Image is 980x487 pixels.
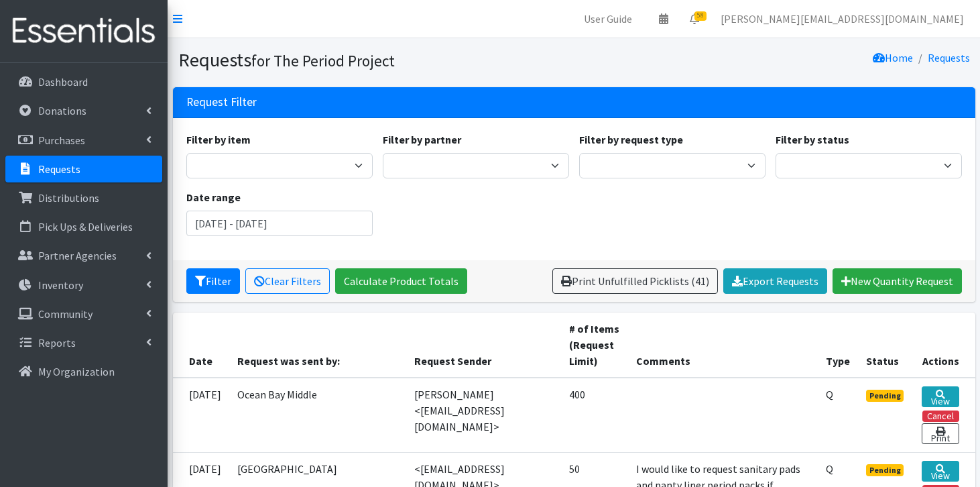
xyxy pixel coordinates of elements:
p: Donations [38,104,86,117]
a: Pick Ups & Deliveries [5,213,162,240]
th: Status [858,313,914,378]
h1: Requests [178,48,569,72]
a: 58 [679,5,710,32]
small: for The Period Project [251,51,395,70]
a: My Organization [5,358,162,385]
a: Export Requests [723,268,827,294]
a: [PERSON_NAME][EMAIL_ADDRESS][DOMAIN_NAME] [710,5,975,32]
p: Distributions [38,191,99,205]
p: Inventory [38,278,83,292]
button: Cancel [922,411,959,422]
abbr: Quantity [826,462,833,476]
a: Home [873,51,913,64]
td: 400 [561,378,628,453]
th: Request was sent by: [229,313,407,378]
th: Actions [914,313,975,378]
a: View [922,386,959,407]
a: User Guide [573,5,643,32]
a: Distributions [5,184,162,211]
a: Print Unfulfilled Picklists (41) [552,268,718,294]
th: Request Sender [406,313,561,378]
a: Community [5,301,162,327]
th: Date [173,313,229,378]
label: Filter by status [776,131,849,148]
p: My Organization [38,365,115,378]
label: Filter by request type [579,131,683,148]
a: Requests [5,156,162,182]
label: Filter by partner [383,131,461,148]
a: Print [922,423,959,444]
a: Requests [928,51,970,64]
p: Purchases [38,133,85,147]
td: [DATE] [173,378,229,453]
span: Pending [866,390,904,402]
a: Clear Filters [245,268,330,294]
th: Type [818,313,858,378]
td: Ocean Bay Middle [229,378,407,453]
abbr: Quantity [826,388,833,401]
p: Pick Ups & Deliveries [38,220,133,233]
a: New Quantity Request [833,268,962,294]
p: Dashboard [38,75,88,89]
th: # of Items (Request Limit) [561,313,628,378]
a: Partner Agencies [5,242,162,269]
a: View [922,461,959,482]
input: January 1, 2011 - December 31, 2011 [186,211,373,236]
p: Partner Agencies [38,249,117,262]
h3: Request Filter [186,95,257,109]
p: Reports [38,336,76,349]
a: Dashboard [5,68,162,95]
span: 58 [694,11,707,21]
button: Filter [186,268,240,294]
a: Calculate Product Totals [335,268,467,294]
td: [PERSON_NAME] <[EMAIL_ADDRESS][DOMAIN_NAME]> [406,378,561,453]
label: Filter by item [186,131,251,148]
label: Date range [186,189,241,205]
th: Comments [628,313,818,378]
a: Purchases [5,127,162,154]
a: Donations [5,97,162,124]
a: Inventory [5,272,162,299]
span: Pending [866,464,904,476]
a: Reports [5,329,162,356]
img: HumanEssentials [5,9,162,54]
p: Requests [38,162,80,176]
p: Community [38,307,93,321]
